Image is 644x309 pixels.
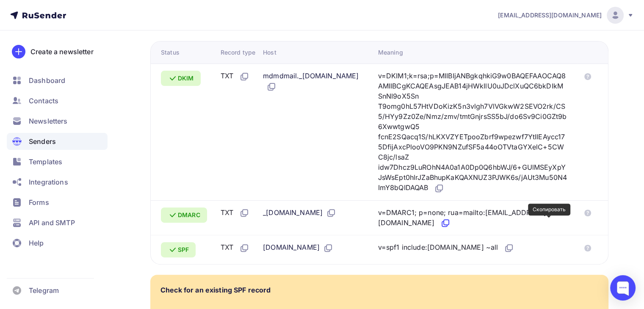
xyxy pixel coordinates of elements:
font: Help [29,239,44,247]
font: Dashboard [29,76,65,85]
div: mdmdmail._[DOMAIN_NAME] [263,71,364,92]
a: Contacts [7,92,108,109]
font: Forms [29,198,49,207]
span: Telegram [29,285,59,295]
span: SPF [178,246,189,254]
div: TXT [221,71,249,82]
font: Integrations [29,178,68,186]
font: Newsletters [29,117,68,125]
a: Senders [7,133,108,150]
a: [EMAIL_ADDRESS][DOMAIN_NAME] [498,7,634,24]
a: Newsletters [7,113,108,130]
font: TXT [221,243,233,251]
font: Contacts [29,97,58,105]
font: Host [263,49,276,56]
font: Status [161,49,180,56]
a: Templates [7,153,108,170]
a: Forms [7,194,108,211]
font: Templates [29,157,62,166]
font: API and SMTP [29,218,75,227]
font: Senders [29,137,56,146]
font: v=DMARC1; p=none; rua=mailto:[EMAIL_ADDRESS][DOMAIN_NAME] [378,208,546,227]
font: Meaning [378,49,403,56]
a: Dashboard [7,72,108,89]
div: _[DOMAIN_NAME] [263,207,336,218]
font: Check for an existing SPF record [160,286,271,294]
font: Record type [221,49,256,56]
font: Create a newsletter [30,47,94,56]
font: DMARC [178,211,200,218]
div: [DOMAIN_NAME] [263,242,333,253]
font: v=DKIM1;k=rsa;p=MIIBIjANBgkqhkiG9w0BAQEFAAOCAQ8AMIIBCgKCAQEAsgJEAB14jHWkIlU0uJDclXuQC6bkDIkMSnNI9... [378,72,567,192]
span: [EMAIL_ADDRESS][DOMAIN_NAME] [498,11,602,19]
font: TXT [221,208,233,217]
font: DKIM [178,74,194,82]
div: v=spf1 include:[DOMAIN_NAME] ~all [378,242,514,253]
